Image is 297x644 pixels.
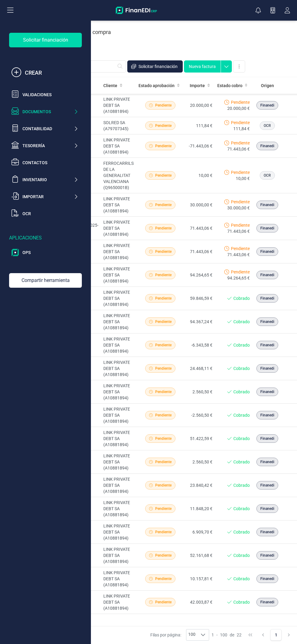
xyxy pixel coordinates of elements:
span: Cobrado [233,319,250,325]
button: Page 1 [270,629,282,641]
span: Finanedi [260,576,274,581]
div: Aplicaciones [9,234,82,242]
span: Pendiente [155,529,172,535]
td: 11.848,20 € [185,497,215,520]
td: 71.443,06 € [185,217,215,240]
span: OCR [264,173,271,178]
span: 94.264,65 € [227,275,250,281]
div: Importar [22,194,74,200]
div: CREAR [25,69,78,77]
span: Pendiente [155,389,172,395]
td: 94.367,24 € [185,310,215,334]
span: Pendiente [155,249,172,254]
span: Pendiente [231,140,250,146]
td: 59.846,59 € [185,287,215,310]
div: Inventario [22,177,74,183]
td: LINK PRIVATE DEBT SA (A10881894) [101,287,136,310]
td: 2.560,50 € [185,450,215,474]
span: Pendiente [155,143,172,149]
div: Compartir herramienta [9,273,82,288]
span: Cobrado [233,436,250,442]
span: Cobrado [233,389,250,395]
td: -6.343,58 € [185,334,215,357]
div: Contactos [22,160,78,166]
td: 20.000,00 € [185,94,215,117]
td: LINK PRIVATE DEBT SA (A10881894) [101,497,136,520]
div: Filas por página: [150,629,209,641]
td: 94.264,65 € [185,263,215,287]
button: Previous Page [257,629,269,641]
span: Finanedi [260,459,274,465]
td: 10.157,81 € [185,567,215,591]
span: Cobrado [233,412,250,418]
span: Finanedi [260,296,274,301]
span: 1 [212,632,214,638]
span: Pendiente [155,506,172,511]
span: 10,00 € [236,175,250,181]
span: Pendiente [155,483,172,488]
td: LINK PRIVATE DEBT SA (A10881894) [101,334,136,357]
td: 111,84 € [185,117,215,134]
td: 6.909,70 € [185,520,215,544]
span: Estado aprobación [138,83,175,89]
span: Cobrado [233,459,250,465]
span: Pendiente [155,272,172,278]
span: Finanedi [260,506,274,511]
div: Tesorería [22,143,74,149]
td: 71.443,06 € [185,240,215,263]
td: 23.840,42 € [185,474,215,497]
span: Pendiente [155,103,172,108]
span: Cobrado [233,552,250,558]
span: Pendiente [231,169,250,175]
td: LINK PRIVATE DEBT SA (A10881894) [101,134,136,158]
span: Estado cobro [217,83,242,89]
td: FERROCARRILS DE LA GENERALITAT VALENCIANA (Q9650001B) [101,158,136,193]
td: LINK PRIVATE DEBT SA (A10881894) [101,217,136,240]
span: 71.443,06 € [227,252,250,258]
span: Finanedi [260,342,274,348]
span: Pendiente [155,436,172,441]
td: LINK PRIVATE DEBT SA (A10881894) [101,310,136,334]
span: Finanedi [260,143,274,149]
td: LINK PRIVATE DEBT SA (A10881894) [101,380,136,404]
span: Pendiente [155,202,172,208]
td: 51.422,59 € [185,427,215,450]
td: LINK PRIVATE DEBT SA (A10881894) [101,404,136,427]
button: Next Page [283,629,295,641]
span: Pendiente [231,199,250,205]
span: 71.443,06 € [227,228,250,234]
span: Finanedi [260,483,274,488]
span: Pendiente [231,99,250,105]
span: Finanedi [260,553,274,558]
span: Pendiente [155,412,172,418]
td: SOLRED SA (A79707345) [101,117,136,134]
span: 20.000,00 € [227,105,250,111]
span: Pendiente [155,225,172,231]
span: Origen [261,83,274,89]
span: Finanedi [260,366,274,371]
td: LINK PRIVATE DEBT SA (A10881894) [101,263,136,287]
td: LINK PRIVATE DEBT SA (A10881894) [101,567,136,591]
span: 30.000,00 € [227,205,250,211]
span: 22 [237,632,242,638]
span: Pendiente [155,366,172,371]
span: Cobrado [233,365,250,371]
span: Finanedi [260,103,274,108]
span: Cobrado [233,576,250,582]
span: Pendiente [155,123,172,128]
span: Solicitar financiación [138,63,178,69]
span: 111,84 € [233,126,250,132]
td: -71.443,06 € [185,134,215,158]
td: 10,00 € [185,158,215,193]
span: Pendiente [155,296,172,301]
span: Finanedi [260,599,274,605]
span: Finanedi [260,436,274,441]
span: Pendiente [231,222,250,228]
span: Cobrado [233,599,250,605]
div: OPS [22,249,78,256]
td: LINK PRIVATE DEBT SA (A10881894) [101,520,136,544]
span: Pendiente [155,342,172,348]
img: Logo Finanedi [116,7,157,14]
td: 52.161,68 € [185,544,215,567]
td: LINK PRIVATE DEBT SA (A10881894) [101,450,136,474]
